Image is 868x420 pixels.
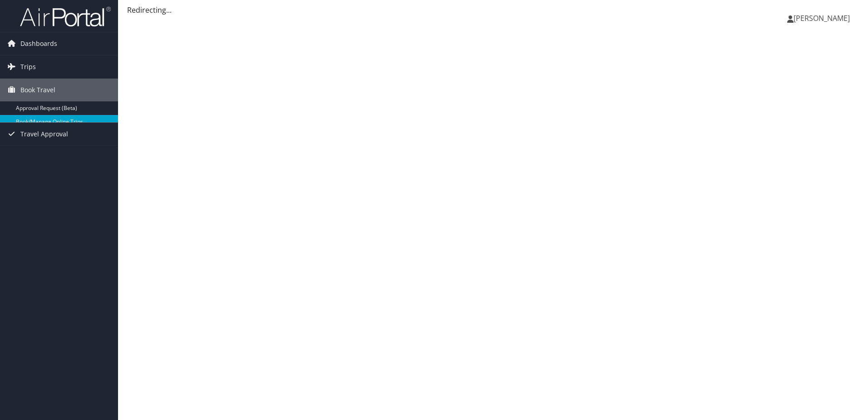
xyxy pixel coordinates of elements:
[20,6,111,27] img: airportal-logo.png
[20,123,68,145] span: Travel Approval
[20,79,55,101] span: Book Travel
[794,13,850,23] span: [PERSON_NAME]
[20,55,36,78] span: Trips
[127,5,859,15] div: Redirecting...
[20,32,57,55] span: Dashboards
[787,5,859,32] a: [PERSON_NAME]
